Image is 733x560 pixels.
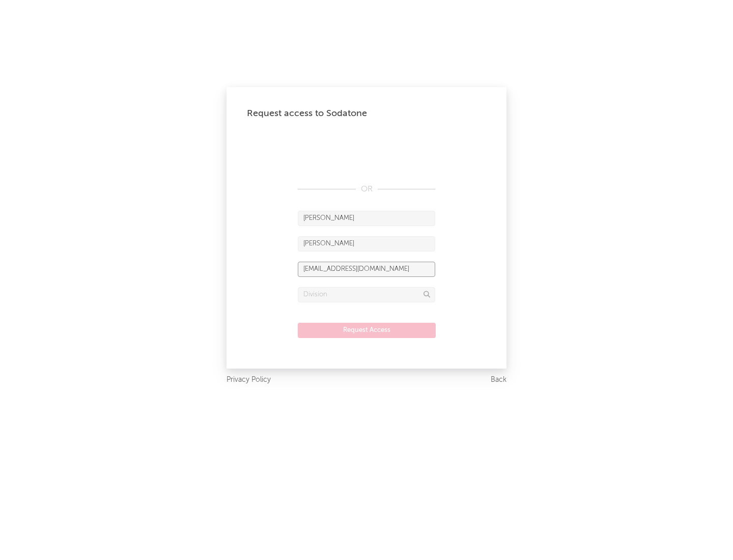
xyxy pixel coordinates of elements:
[298,183,435,195] div: OR
[298,262,435,277] input: Email
[247,107,486,120] div: Request access to Sodatone
[298,287,435,302] input: Division
[298,323,436,338] button: Request Access
[298,236,435,251] input: Last Name
[491,374,506,386] a: Back
[298,211,435,226] input: First Name
[227,374,271,386] a: Privacy Policy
